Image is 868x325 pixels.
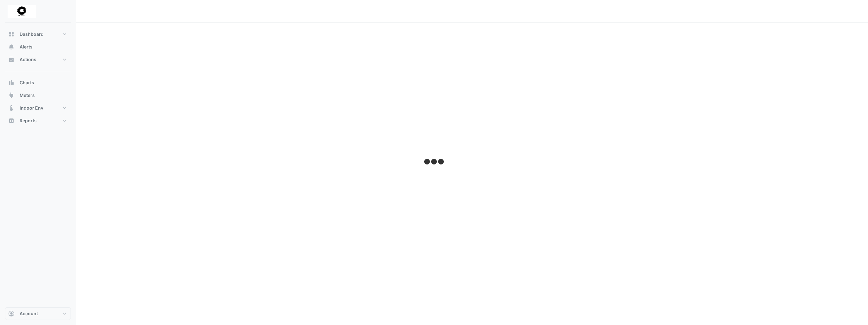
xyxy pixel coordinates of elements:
[20,31,44,37] span: Dashboard
[20,118,37,124] span: Reports
[5,114,71,127] button: Reports
[20,44,33,50] span: Alerts
[8,105,15,111] app-icon: Indoor Env
[20,80,34,86] span: Charts
[8,118,15,124] app-icon: Reports
[8,44,15,50] app-icon: Alerts
[20,105,43,111] span: Indoor Env
[20,56,36,63] span: Actions
[20,92,35,99] span: Meters
[5,28,71,41] button: Dashboard
[8,92,15,99] app-icon: Meters
[5,41,71,53] button: Alerts
[8,80,15,86] app-icon: Charts
[5,53,71,66] button: Actions
[5,102,71,114] button: Indoor Env
[8,31,15,37] app-icon: Dashboard
[8,5,36,18] img: Company Logo
[5,89,71,102] button: Meters
[5,76,71,89] button: Charts
[5,307,71,320] button: Account
[20,310,38,317] span: Account
[8,56,15,63] app-icon: Actions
